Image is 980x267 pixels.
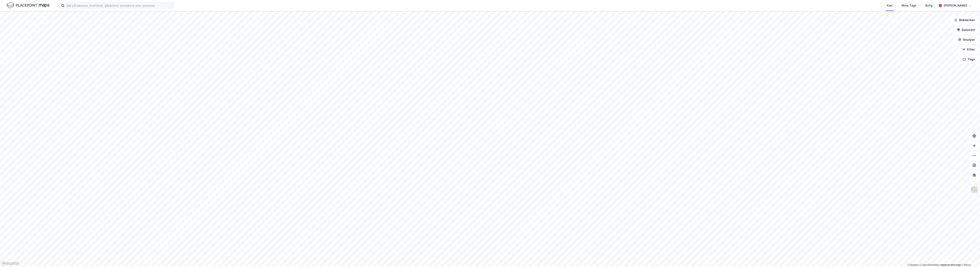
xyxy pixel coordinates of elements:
div: [PERSON_NAME] [944,3,967,8]
div: Kart [887,3,893,8]
div: Mine Tags [902,3,916,8]
div: Bolig [925,3,933,8]
iframe: Chat Widget [960,247,980,267]
input: Søk på adresse, matrikkel, gårdeiere, leietakere eller personer [64,2,174,9]
img: logo.f888ab2527a4732fd821a326f86c7f29.svg [7,2,50,9]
